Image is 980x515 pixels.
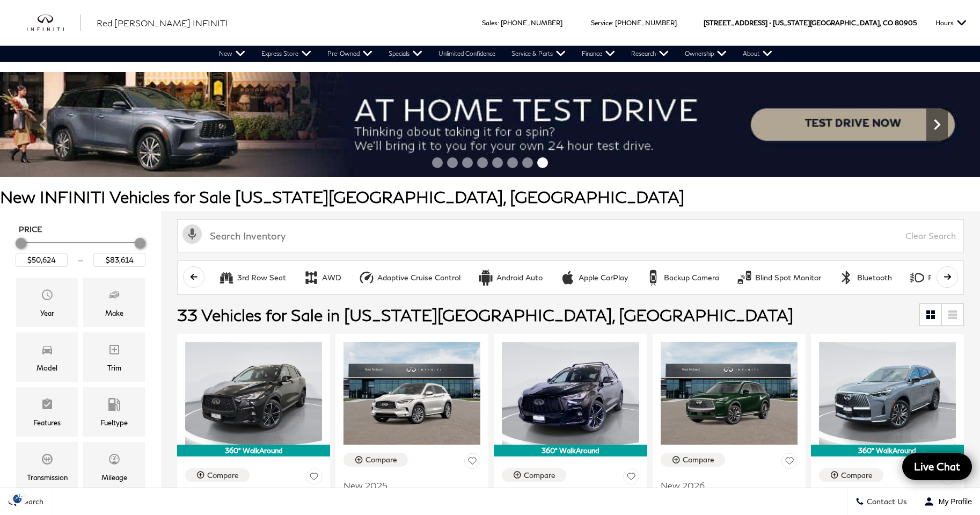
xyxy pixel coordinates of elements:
[615,19,677,27] a: [PHONE_NUMBER]
[343,453,408,467] button: Compare Vehicle
[183,266,204,288] button: scroll left
[928,273,965,282] div: Fog Lights
[41,395,54,417] span: Features
[903,266,971,289] button: Fog LightsFog Lights
[83,387,145,437] div: FueltypeFueltype
[522,157,533,168] span: Go to slide 7
[343,473,480,502] a: New 2025INFINITI QX50 LUXE AWD
[253,46,319,62] a: Express Store
[319,46,381,62] a: Pre-Owned
[574,46,623,62] a: Finance
[560,270,576,286] div: Apple CarPlay
[322,273,341,282] div: AWD
[16,442,78,491] div: TransmissionTransmission
[447,157,458,168] span: Go to slide 2
[909,460,966,473] span: Live Chat
[492,157,503,168] span: Go to slide 5
[664,273,719,282] div: Backup Camera
[755,273,821,282] div: Blind Spot Monitor
[661,473,798,502] a: New 2026INFINITI QX60 LUXE AWD
[432,157,443,168] span: Go to slide 1
[306,468,322,488] button: Save Vehicle
[730,266,827,289] button: Blind Spot MonitorBlind Spot Monitor
[359,270,375,286] div: Adaptive Cruise Control
[353,266,466,289] button: Adaptive Cruise ControlAdaptive Cruise Control
[27,14,81,32] img: INFINITI
[926,108,948,141] div: Next
[811,445,964,456] div: 360° WalkAround
[554,266,634,289] button: Apple CarPlayApple CarPlay
[185,468,250,482] button: Compare Vehicle
[916,488,980,515] button: Open user profile menu
[365,455,397,465] div: Compare
[237,273,286,282] div: 3rd Row Seat
[661,342,798,445] img: 2026 INFINITI QX60 LUXE AWD
[507,157,518,168] span: Go to slide 6
[735,46,780,62] a: About
[623,46,677,62] a: Research
[32,108,54,141] div: Previous
[841,470,873,480] div: Compare
[83,332,145,382] div: TrimTrim
[857,273,892,282] div: Bluetooth
[502,468,566,482] button: Compare Vehicle
[16,253,68,267] input: Minimum
[97,17,228,30] a: Red [PERSON_NAME] INFINITI
[93,253,145,267] input: Maximum
[211,46,253,62] a: New
[135,238,145,249] div: Maximum Price
[19,224,142,234] h5: Price
[612,19,613,27] span: :
[16,387,78,437] div: FeaturesFeatures
[108,450,121,472] span: Mileage
[218,270,235,286] div: 3rd Row Seat
[639,266,725,289] button: Backup CameraBackup Camera
[377,273,460,282] div: Adaptive Cruise Control
[343,342,480,445] img: 2025 INFINITI QX50 LUXE AWD
[41,340,54,362] span: Model
[579,273,628,282] div: Apple CarPlay
[33,417,61,429] div: Features
[937,266,958,288] button: scroll right
[524,470,555,480] div: Compare
[645,270,661,286] div: Backup Camera
[105,307,123,319] div: Make
[430,46,503,62] a: Unlimited Confidence
[101,472,127,483] div: Mileage
[683,455,714,465] div: Compare
[591,19,612,27] span: Service
[503,46,574,62] a: Service & Parts
[36,362,57,374] div: Model
[5,493,30,504] section: Click to Open Cookie Consent Modal
[185,342,322,445] img: 2025 INFINITI QX50 SPORT AWD
[177,219,964,252] input: Search Inventory
[40,307,54,319] div: Year
[472,266,548,289] button: Android AutoAndroid Auto
[16,278,78,327] div: YearYear
[502,342,639,445] img: 2025 INFINITI QX50 SPORT AWD
[832,266,898,289] button: BluetoothBluetooth
[83,278,145,327] div: MakeMake
[902,453,972,480] a: Live Chat
[211,46,780,62] nav: Main Navigation
[819,468,883,482] button: Compare Vehicle
[16,234,145,267] div: Price
[623,468,639,488] button: Save Vehicle
[464,453,480,473] button: Save Vehicle
[108,286,121,307] span: Make
[864,497,907,506] span: Contact Us
[41,450,54,472] span: Transmission
[16,332,78,382] div: ModelModel
[297,266,347,289] button: AWDAWD
[462,157,473,168] span: Go to slide 3
[704,19,917,27] a: [STREET_ADDRESS] • [US_STATE][GEOGRAPHIC_DATA], CO 80905
[343,480,472,491] span: New 2025
[16,238,26,249] div: Minimum Price
[819,342,956,445] img: 2026 INFINITI QX60 LUXE AWD
[478,270,494,286] div: Android Auto
[838,270,854,286] div: Bluetooth
[496,273,543,282] div: Android Auto
[934,497,972,506] span: My Profile
[677,46,735,62] a: Ownership
[661,480,789,491] span: New 2026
